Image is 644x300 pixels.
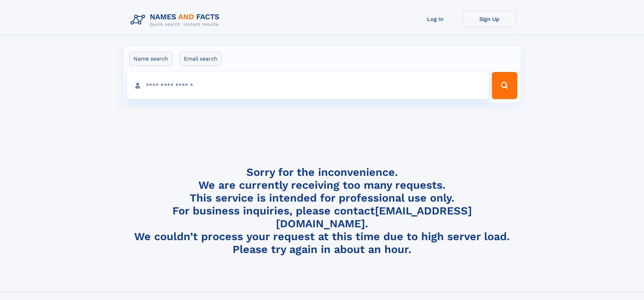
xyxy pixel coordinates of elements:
[129,52,172,66] label: Name search
[128,11,225,29] img: Logo Names and Facts
[492,72,517,99] button: Search Button
[180,52,222,66] label: Email search
[408,11,462,27] a: Log In
[276,204,472,230] a: [EMAIL_ADDRESS][DOMAIN_NAME]
[128,166,517,256] h4: Sorry for the inconvenience. We are currently receiving too many requests. This service is intend...
[127,72,489,99] input: search input
[462,11,517,27] a: Sign Up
